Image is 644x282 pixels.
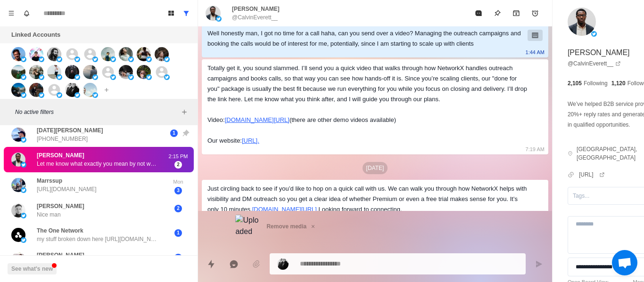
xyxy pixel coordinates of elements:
img: picture [11,153,25,167]
img: picture [128,74,134,80]
img: picture [83,65,97,79]
p: Nice man [37,210,61,219]
div: Well honestly man, I got no time for a call haha, can you send over a video? Managing the outreac... [207,28,528,49]
p: [PHONE_NUMBER] [37,135,88,143]
img: picture [137,65,151,79]
button: Pin [488,4,507,23]
img: picture [568,8,596,36]
img: picture [119,47,133,61]
img: picture [11,252,25,266]
img: picture [92,56,98,62]
img: picture [65,65,79,79]
span: 3 [174,187,182,194]
div: Totally get it, you sound slammed. I’ll send you a quick video that walks through how NetworkX ha... [207,63,528,146]
img: picture [47,47,61,61]
img: picture [146,56,152,62]
p: Following [584,79,608,88]
img: picture [128,56,134,62]
p: [URL][DOMAIN_NAME] [37,185,97,193]
a: [URL] [579,170,605,179]
button: Archive [507,4,526,23]
a: [DOMAIN_NAME][URL]. [252,206,319,213]
img: picture [21,237,26,243]
p: 1:44 AM [526,47,545,57]
button: Send message [529,255,548,274]
p: [PERSON_NAME] [568,47,630,58]
img: picture [101,47,115,61]
button: Show all conversations [179,6,194,21]
p: Let me know what exactly you mean by not working, for me to help you accordingly. [37,160,159,168]
button: Mark as read [469,4,488,23]
img: picture [21,162,26,168]
span: 1 [170,129,178,137]
img: picture [92,74,98,80]
p: [PERSON_NAME] [232,5,280,13]
button: Menu [4,6,19,21]
p: Linked Accounts [11,30,60,40]
p: 7:19 AM [526,144,545,154]
button: See what's new [8,263,57,274]
img: picture [11,203,25,218]
p: [DATE][PERSON_NAME] [37,126,103,135]
img: picture [277,258,289,270]
p: The One Network [37,226,83,235]
img: picture [164,74,170,80]
p: [PERSON_NAME] [37,251,84,259]
a: [DOMAIN_NAME][URL] [225,116,289,123]
a: @CalvinEverett__ [568,59,621,68]
img: picture [39,74,44,80]
img: picture [11,83,25,97]
img: picture [137,47,151,61]
p: [PERSON_NAME] [37,202,84,210]
img: picture [39,92,44,98]
p: No active filters [15,108,179,116]
img: picture [21,74,26,80]
img: picture [83,83,97,97]
img: picture [155,47,169,61]
img: picture [29,47,43,61]
span: 2 [174,205,182,212]
img: picture [110,74,116,80]
button: Reply with AI [224,255,243,274]
button: Board View [164,6,179,21]
img: Uploaded media [235,215,259,238]
button: Remove media [263,218,320,235]
img: picture [57,92,62,98]
img: picture [216,16,222,22]
p: Marrssup [37,177,62,185]
img: picture [65,83,79,97]
img: picture [57,56,62,62]
img: picture [74,74,80,80]
img: picture [29,65,43,79]
span: 2 [174,161,182,169]
span: 1 [174,229,182,237]
p: [PERSON_NAME] [37,151,84,160]
img: picture [591,31,597,37]
button: Add account [101,84,112,96]
img: picture [21,92,26,98]
p: [DATE] [363,162,388,174]
img: picture [21,213,26,218]
img: picture [74,56,80,62]
p: @CalvinEverett__ [232,13,278,22]
span: 2 [174,254,182,261]
button: Add media [247,255,266,274]
button: Quick replies [202,255,221,274]
img: picture [57,74,62,80]
div: Open chat [612,250,637,275]
a: [URL]. [242,137,259,144]
img: picture [39,56,44,62]
p: 1,120 [611,79,626,88]
img: picture [119,65,133,79]
img: picture [47,65,61,79]
button: Add filters [179,106,190,118]
button: Notifications [19,6,34,21]
img: picture [11,128,25,142]
img: picture [92,92,98,98]
img: picture [74,92,80,98]
p: Mon [166,178,190,186]
img: picture [21,187,26,193]
img: picture [11,228,25,242]
img: picture [110,56,116,62]
img: picture [11,178,25,192]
